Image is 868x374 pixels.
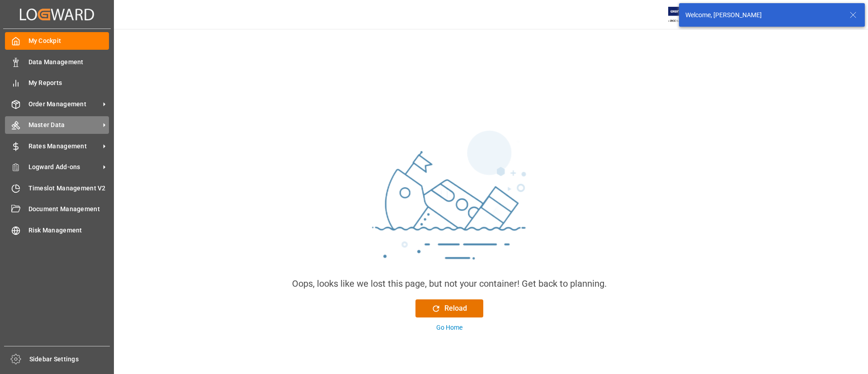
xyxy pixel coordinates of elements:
[415,323,483,332] button: Go Home
[28,99,100,109] span: Order Management
[28,142,100,151] span: Rates Management
[28,204,109,214] span: Document Management
[5,53,109,71] a: Data Management
[668,7,699,23] img: Exertis%20JAM%20-%20Email%20Logo.jpg_1722504956.jpg
[28,162,100,172] span: Logward Add-ons
[28,120,100,130] span: Master Data
[28,184,109,193] span: Timeslot Management V2
[5,74,109,92] a: My Reports
[5,200,109,218] a: Document Management
[5,221,109,239] a: Risk Management
[5,32,109,50] a: My Cockpit
[28,57,109,67] span: Data Management
[28,226,109,235] span: Risk Management
[28,78,109,88] span: My Reports
[436,323,462,332] div: Go Home
[685,10,841,20] div: Welcome, [PERSON_NAME]
[314,127,585,277] img: sinking_ship.png
[292,277,607,290] div: Oops, looks like we lost this page, but not your container! Get back to planning.
[415,299,483,317] button: Reload
[28,36,109,46] span: My Cockpit
[5,179,109,197] a: Timeslot Management V2
[29,355,110,364] span: Sidebar Settings
[431,303,467,314] div: Reload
